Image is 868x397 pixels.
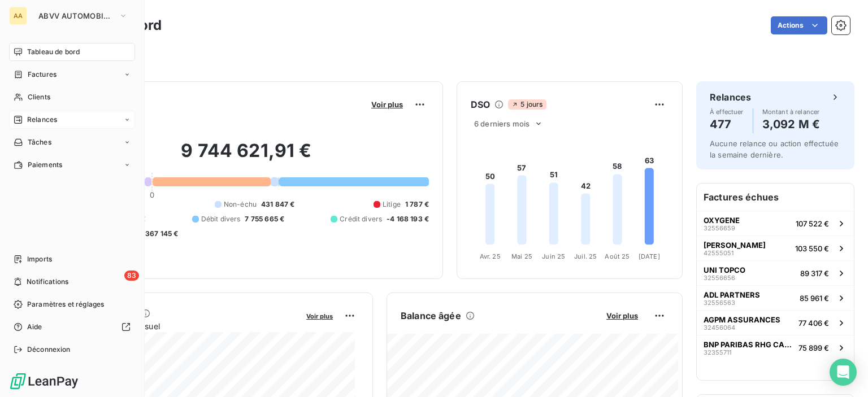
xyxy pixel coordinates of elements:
span: -367 145 € [142,229,179,239]
h6: DSO [471,98,490,111]
button: OXYGENE32556659107 522 € [697,211,854,235]
span: 42555051 [704,250,734,256]
tspan: Mai 25 [511,252,532,260]
span: Voir plus [606,311,638,320]
span: Chiffre d'affaires mensuel [64,320,298,332]
a: Aide [9,318,135,336]
span: Débit divers [201,214,241,224]
span: [PERSON_NAME] [704,241,766,250]
span: 85 961 € [800,294,829,303]
span: OXYGENE [704,216,740,225]
button: Voir plus [603,311,641,321]
div: Open Intercom Messenger [830,359,857,386]
span: 83 [124,271,139,281]
span: 75 899 € [798,343,829,352]
span: Voir plus [306,312,333,320]
span: 5 jours [508,99,546,110]
span: 32556656 [704,274,735,281]
span: Tableau de bord [27,47,80,57]
span: Notifications [27,277,68,287]
span: 7 755 665 € [245,214,284,224]
span: 32355711 [704,349,731,356]
span: Relances [27,115,57,125]
span: BNP PARIBAS RHG CARFLEX [704,340,794,349]
span: Aide [27,322,42,332]
span: Déconnexion [27,344,71,355]
span: Factures [28,69,57,80]
h6: Factures échues [697,184,854,211]
span: UNI TOPCO [704,265,745,274]
tspan: [DATE] [639,252,660,260]
img: Logo LeanPay [9,372,79,390]
span: Montant à relancer [762,108,820,115]
tspan: Juin 25 [542,252,565,260]
span: 89 317 € [800,269,829,278]
span: -4 168 193 € [387,214,429,224]
h6: Relances [710,90,751,104]
tspan: Juil. 25 [574,252,597,260]
span: 103 550 € [795,244,829,253]
span: Voir plus [371,100,403,109]
button: ADL PARTNERS3255656385 961 € [697,285,854,310]
button: Voir plus [368,99,406,110]
span: Crédit divers [340,214,382,224]
span: 32556563 [704,299,735,306]
h6: Balance âgée [401,309,461,322]
span: Clients [28,92,50,102]
h4: 3,092 M € [762,115,820,133]
span: 0 [150,190,154,199]
h2: 9 744 621,91 € [64,139,429,173]
span: 107 522 € [796,219,829,228]
span: 1 787 € [405,199,429,210]
span: 32456064 [704,324,735,331]
span: 77 406 € [798,319,829,328]
button: UNI TOPCO3255665689 317 € [697,260,854,285]
button: Voir plus [303,311,336,321]
span: Imports [27,254,52,264]
button: BNP PARIBAS RHG CARFLEX3235571175 899 € [697,335,854,360]
span: À effectuer [710,108,744,115]
span: Litige [383,199,401,210]
span: 431 847 € [261,199,294,210]
div: AA [9,7,27,25]
h4: 477 [710,115,744,133]
span: AGPM ASSURANCES [704,315,780,324]
tspan: Avr. 25 [480,252,501,260]
span: Aucune relance ou action effectuée la semaine dernière. [710,139,839,159]
span: Paramètres et réglages [27,299,104,309]
span: Non-échu [224,199,257,210]
span: ADL PARTNERS [704,290,760,299]
button: Actions [771,16,827,34]
button: [PERSON_NAME]42555051103 550 € [697,235,854,260]
tspan: Août 25 [605,252,630,260]
span: Tâches [28,137,51,147]
span: ABVV AUTOMOBILES [38,11,114,20]
span: 32556659 [704,225,735,232]
span: Paiements [28,160,62,170]
button: AGPM ASSURANCES3245606477 406 € [697,310,854,335]
span: 6 derniers mois [474,119,530,128]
